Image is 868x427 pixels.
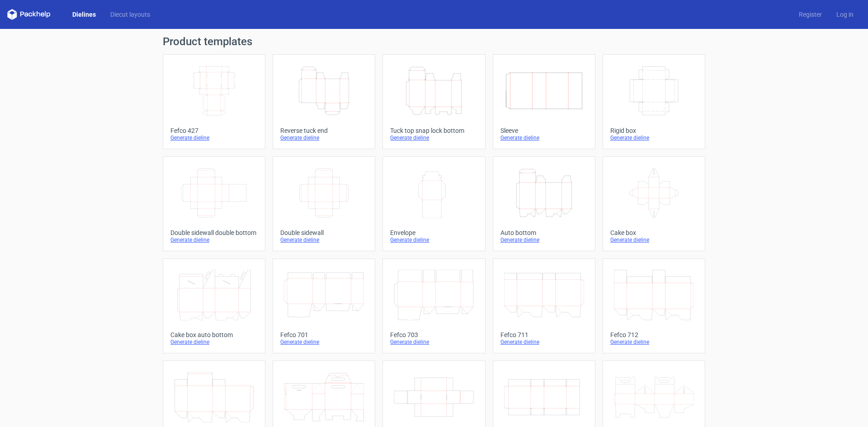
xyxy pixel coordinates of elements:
[273,156,375,251] a: Double sidewallGenerate dieline
[603,156,705,251] a: Cake boxGenerate dieline
[603,54,705,149] a: Rigid boxGenerate dieline
[390,127,477,134] div: Tuck top snap lock bottom
[280,134,368,141] div: Generate dieline
[493,156,595,251] a: Auto bottomGenerate dieline
[273,258,375,353] a: Fefco 701Generate dieline
[170,127,258,134] div: Fefco 427
[500,127,588,134] div: Sleeve
[163,156,265,251] a: Double sidewall double bottomGenerate dieline
[103,10,157,19] a: Diecut layouts
[170,338,258,346] div: Generate dieline
[610,127,698,134] div: Rigid box
[170,134,258,141] div: Generate dieline
[390,236,477,244] div: Generate dieline
[382,54,485,149] a: Tuck top snap lock bottomGenerate dieline
[610,331,698,338] div: Fefco 712
[500,331,588,338] div: Fefco 711
[610,134,698,141] div: Generate dieline
[500,229,588,236] div: Auto bottom
[280,236,368,244] div: Generate dieline
[500,236,588,244] div: Generate dieline
[610,229,698,236] div: Cake box
[493,54,595,149] a: SleeveGenerate dieline
[382,258,485,353] a: Fefco 703Generate dieline
[610,236,698,244] div: Generate dieline
[163,258,265,353] a: Cake box auto bottomGenerate dieline
[390,134,477,141] div: Generate dieline
[163,54,265,149] a: Fefco 427Generate dieline
[390,331,477,338] div: Fefco 703
[603,258,705,353] a: Fefco 712Generate dieline
[65,10,103,19] a: Dielines
[280,229,368,236] div: Double sidewall
[280,338,368,346] div: Generate dieline
[273,54,375,149] a: Reverse tuck endGenerate dieline
[493,258,595,353] a: Fefco 711Generate dieline
[829,10,861,19] a: Log in
[382,156,485,251] a: EnvelopeGenerate dieline
[792,10,829,19] a: Register
[170,229,258,236] div: Double sidewall double bottom
[280,331,368,338] div: Fefco 701
[500,338,588,346] div: Generate dieline
[280,127,368,134] div: Reverse tuck end
[390,338,477,346] div: Generate dieline
[500,134,588,141] div: Generate dieline
[610,338,698,346] div: Generate dieline
[170,236,258,244] div: Generate dieline
[390,229,477,236] div: Envelope
[170,331,258,338] div: Cake box auto bottom
[163,36,705,47] h1: Product templates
